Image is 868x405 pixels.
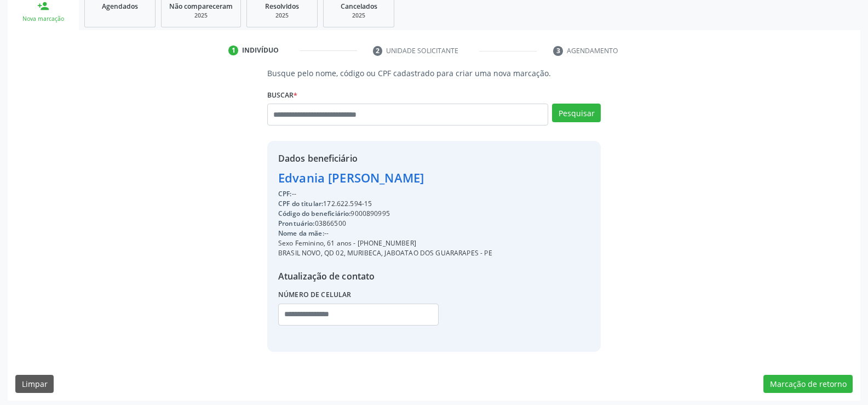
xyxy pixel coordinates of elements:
div: Indivíduo [242,45,279,55]
label: Número de celular [278,287,352,304]
span: Agendados [102,2,138,11]
div: 03866500 [278,219,492,229]
div: 2025 [255,12,309,20]
div: 2025 [169,12,233,20]
div: 9000890995 [278,209,492,219]
span: Não compareceram [169,2,233,11]
button: Pesquisar [552,104,601,122]
span: Nome da mãe: [278,229,324,238]
div: 1 [228,45,238,55]
div: -- [278,189,492,199]
span: CPF do titular: [278,199,323,208]
span: Resolvidos [265,2,299,11]
div: Dados beneficiário [278,152,492,165]
div: -- [278,229,492,238]
span: Código do beneficiário: [278,209,350,218]
button: Limpar [15,375,54,393]
label: Buscar [267,87,297,104]
div: Sexo Feminino, 61 anos - [PHONE_NUMBER] [278,238,492,248]
div: 172.622.594-15 [278,199,492,209]
div: Nova marcação [15,15,71,23]
div: Atualização de contato [278,270,492,283]
div: Edvania [PERSON_NAME] [278,169,492,187]
div: 2025 [331,12,386,20]
span: Prontuário: [278,219,315,228]
button: Marcação de retorno [763,375,853,393]
div: BRASIL NOVO, QD 02, MURIBECA, JABOATAO DOS GUARARAPES - PE [278,248,492,258]
span: CPF: [278,189,292,198]
span: Cancelados [341,2,377,11]
p: Busque pelo nome, código ou CPF cadastrado para criar uma nova marcação. [267,67,601,79]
